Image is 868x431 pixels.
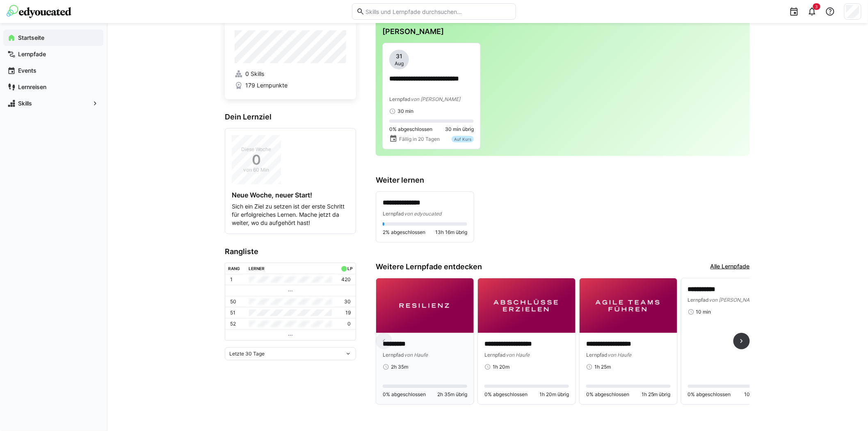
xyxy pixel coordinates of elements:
span: Letzte 30 Tage [229,351,265,357]
span: 30 min übrig [445,126,474,133]
p: 51 [230,309,235,316]
h3: Weiter lernen [376,176,750,185]
h4: Neue Woche, neuer Start! [232,191,349,199]
p: Sich ein Ziel zu setzen ist der erste Schritt für erfolgreiches Lernen. Mache jetzt da weiter, wo... [232,202,349,227]
span: Lernpfad [389,96,411,102]
div: Lerner [249,266,265,271]
a: 0 Skills [235,70,346,78]
span: 1h 20m [493,364,509,370]
span: 3 [815,4,818,9]
input: Skills und Lernpfade durchsuchen… [365,8,512,15]
span: Aug [395,60,404,67]
span: 0% abgeschlossen [586,391,629,398]
p: 0 [347,321,351,327]
span: von [PERSON_NAME] [709,297,759,303]
span: Lernpfad [688,297,709,303]
div: Rang [228,266,240,271]
h3: Weitere Lernpfade entdecken [376,262,482,271]
span: von edyoucated [404,211,441,217]
span: von Haufe [506,352,530,358]
p: 420 [341,276,351,283]
img: image [580,278,677,333]
span: 0% abgeschlossen [389,126,432,133]
span: 0% abgeschlossen [484,391,528,398]
span: Lernpfad [484,352,506,358]
span: 1h 25m übrig [642,391,671,398]
span: Lernpfad [383,211,404,217]
span: 2% abgeschlossen [383,229,425,236]
h3: Dein Lernziel [225,112,356,122]
span: 2h 35m übrig [437,391,467,398]
h3: [PERSON_NAME] [382,27,743,36]
span: 1h 20m übrig [539,391,569,398]
div: LP [347,266,352,271]
p: 52 [230,321,236,327]
span: 0 Skills [245,70,264,78]
span: von Haufe [404,352,428,358]
p: 50 [230,298,236,305]
img: image [376,278,474,333]
img: image [478,278,576,333]
p: 30 [344,298,351,305]
p: 1 [230,276,233,283]
span: 179 Lernpunkte [245,81,288,89]
div: Auf Kurs [452,136,474,142]
span: 10 min übrig [745,391,772,398]
span: Lernpfad [383,352,404,358]
span: 31 [396,52,402,60]
span: 0% abgeschlossen [688,391,731,398]
span: Fällig in 20 Tagen [399,136,440,142]
span: Lernpfad [586,352,608,358]
h3: Rangliste [225,247,356,256]
span: 13h 16m übrig [435,229,467,236]
span: 2h 35m [391,364,408,370]
a: Alle Lernpfade [710,262,750,271]
span: 1h 25m [594,364,611,370]
span: von [PERSON_NAME] [411,96,460,102]
span: 0% abgeschlossen [383,391,426,398]
span: von Haufe [608,352,631,358]
span: 10 min [696,309,711,315]
p: 19 [345,309,351,316]
span: 30 min [397,108,413,115]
